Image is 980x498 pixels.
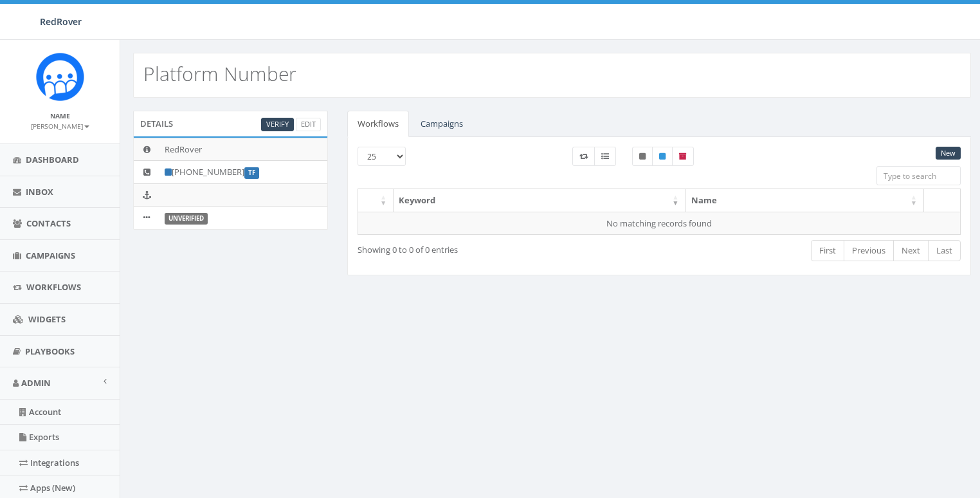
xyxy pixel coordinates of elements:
[25,346,75,357] span: Playbooks
[244,167,259,179] label: TF
[28,313,66,325] span: Widgets
[165,213,208,225] label: Unverified
[143,63,296,84] h2: Platform Number
[159,138,327,161] td: RedRover
[26,281,81,293] span: Workflows
[672,147,694,166] label: Archived
[572,147,595,166] label: Workflow
[358,212,961,235] td: No matching records found
[594,147,616,166] label: Menu
[21,377,51,389] span: Admin
[159,161,327,184] td: [PHONE_NUMBER]
[893,240,929,261] a: Next
[36,53,84,101] img: Rally_Corp_Icon.png
[31,122,89,131] small: [PERSON_NAME]
[26,250,75,261] span: Campaigns
[26,154,79,165] span: Dashboard
[31,120,89,131] a: [PERSON_NAME]
[876,166,961,185] input: Type to search
[296,118,321,131] a: Edit
[50,111,70,120] small: Name
[133,111,328,136] div: Details
[686,189,924,212] th: Name: activate to sort column ascending
[40,15,82,28] span: RedRover
[652,147,673,166] label: Published
[936,147,961,160] a: New
[347,111,409,137] a: Workflows
[358,189,394,212] th: : activate to sort column ascending
[394,189,685,212] th: Keyword: activate to sort column ascending
[26,186,53,198] span: Inbox
[811,240,844,261] a: First
[844,240,894,261] a: Previous
[26,217,71,229] span: Contacts
[410,111,473,137] a: Campaigns
[632,147,653,166] label: Unpublished
[261,118,294,131] a: Verify
[928,240,961,261] a: Last
[358,239,597,256] div: Showing 0 to 0 of 0 entries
